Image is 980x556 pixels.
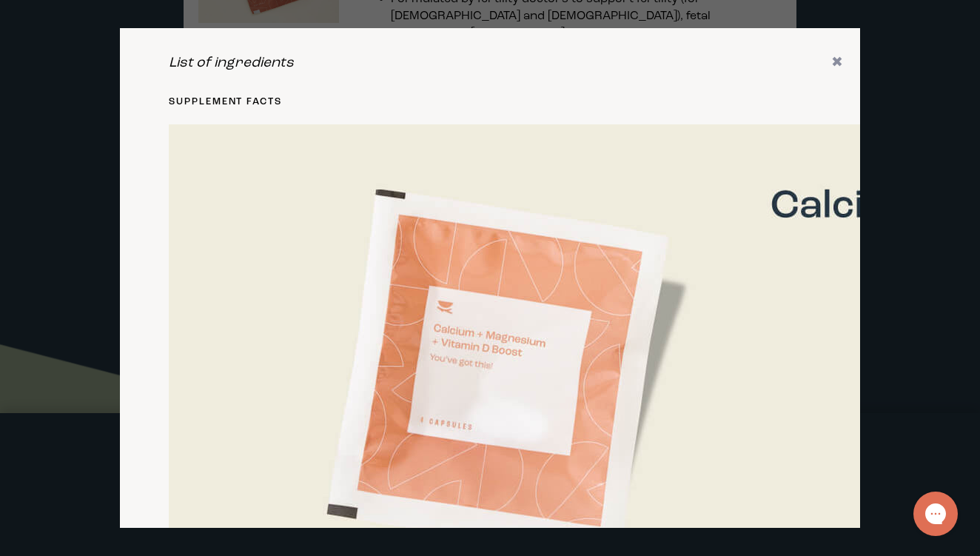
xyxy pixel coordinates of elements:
[831,56,843,70] i: ✖
[906,486,965,541] iframe: Gorgias live chat messenger
[169,53,294,73] em: List of ingredients
[169,95,811,109] h5: supplement facts
[831,53,843,73] button: ✖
